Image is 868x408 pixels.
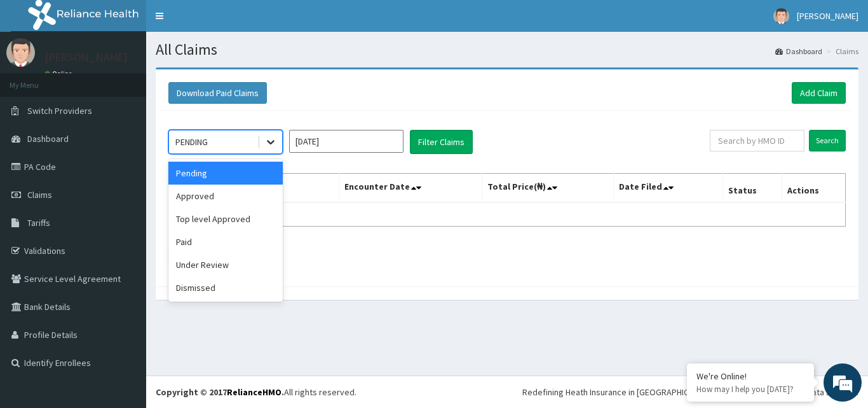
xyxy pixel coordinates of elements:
h1: All Claims [156,41,858,58]
button: Filter Claims [410,130,473,154]
a: RelianceHMO [227,386,281,398]
p: How may I help you today? [696,384,804,395]
a: Online [44,69,75,78]
footer: All rights reserved. [146,376,868,408]
strong: Copyright © 2017 . [156,386,284,398]
div: Pending [168,162,283,185]
span: Tariffs [27,217,50,229]
span: [PERSON_NAME] [797,10,858,22]
th: Total Price(₦) [482,174,614,203]
th: Encounter Date [339,174,482,203]
span: Dashboard [27,133,69,144]
span: Switch Providers [27,105,92,116]
div: Under Review [168,253,283,276]
a: Add Claim [792,82,846,104]
div: Redefining Heath Insurance in [GEOGRAPHIC_DATA] using Telemedicine and Data Science! [522,386,858,398]
li: Claims [824,46,858,57]
th: Actions [782,174,845,203]
div: Dismissed [168,276,283,299]
a: Dashboard [775,46,822,57]
div: Top level Approved [168,208,283,230]
input: Select Month and Year [289,130,403,153]
div: Approved [168,185,283,208]
input: Search [809,130,846,151]
div: We're Online! [696,370,804,382]
input: Search by HMO ID [710,130,804,151]
button: Download Paid Claims [168,82,267,104]
img: User Image [6,38,35,67]
th: Status [723,174,782,203]
div: PENDING [175,136,208,148]
img: User Image [773,8,789,24]
span: Claims [27,189,52,200]
div: Paid [168,230,283,253]
th: Date Filed [614,174,723,203]
p: [PERSON_NAME] [44,52,128,63]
